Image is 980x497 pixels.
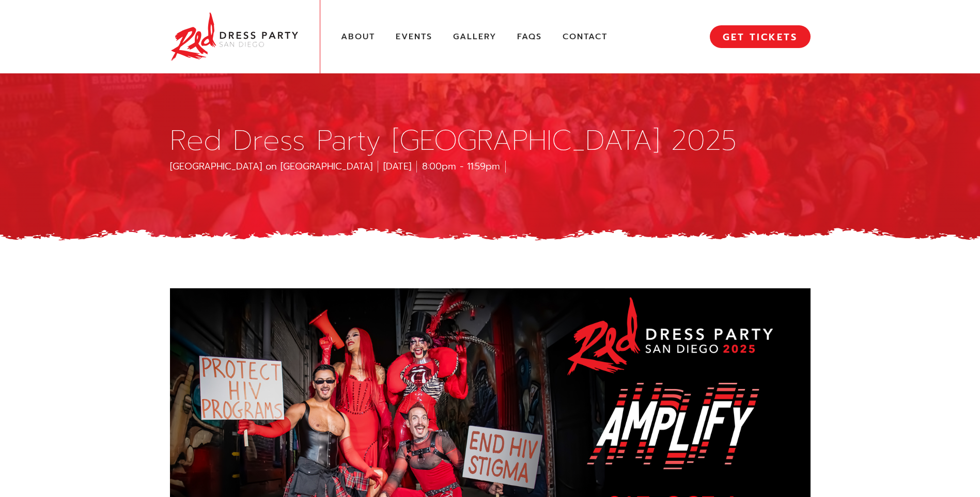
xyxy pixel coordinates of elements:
[170,127,737,154] h1: Red Dress Party [GEOGRAPHIC_DATA] 2025
[563,32,608,42] a: Contact
[422,161,506,173] div: 8:00pm - 11:59pm
[341,32,375,42] a: About
[453,32,496,42] a: Gallery
[170,10,299,63] img: Red Dress Party San Diego
[383,161,417,173] div: [DATE]
[170,161,378,173] div: [GEOGRAPHIC_DATA] on [GEOGRAPHIC_DATA]
[396,32,432,42] a: Events
[517,32,542,42] a: FAQs
[710,25,811,48] a: GET TICKETS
